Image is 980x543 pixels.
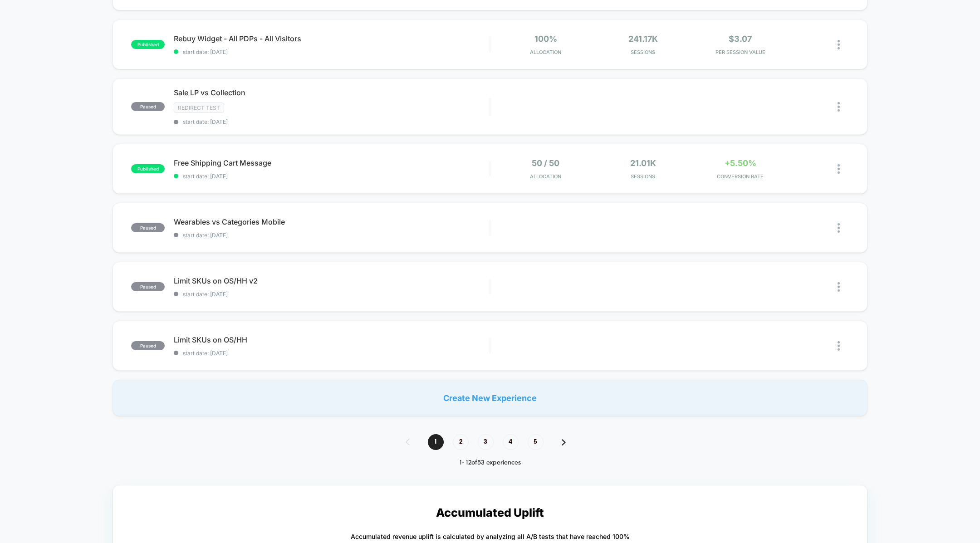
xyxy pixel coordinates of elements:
span: start date: [DATE] [174,291,490,298]
span: start date: [DATE] [174,49,490,55]
div: Create New Experience [113,380,867,416]
p: Accumulated Uplift [436,506,544,519]
span: 100% [534,34,557,44]
span: published [131,40,165,49]
span: start date: [DATE] [174,232,490,239]
div: 1 - 12 of 53 experiences [397,459,584,467]
span: 3 [478,434,494,450]
span: start date: [DATE] [174,173,490,180]
span: Allocation [530,49,561,55]
img: close [838,282,840,292]
span: 241.17k [628,34,658,44]
img: close [838,164,840,174]
span: 21.01k [630,158,656,168]
span: Free Shipping Cart Message [174,158,490,167]
span: 5 [528,434,544,450]
span: start date: [DATE] [174,118,490,125]
span: Limit SKUs on OS/HH [174,335,490,344]
span: paused [131,282,165,291]
img: close [838,223,840,233]
img: close [838,102,840,112]
span: Allocation [530,173,561,180]
span: Sessions [597,49,689,55]
span: 4 [503,434,519,450]
span: paused [131,102,165,111]
span: Wearables vs Categories Mobile [174,217,490,226]
span: paused [131,223,165,232]
span: Limit SKUs on OS/HH v2 [174,276,490,285]
img: close [838,341,840,351]
span: 50 / 50 [532,158,559,168]
span: Rebuy Widget - All PDPs - All Visitors [174,34,490,43]
span: 2 [453,434,469,450]
span: start date: [DATE] [174,350,490,357]
img: close [838,40,840,49]
span: Redirect Test [174,103,224,113]
span: Sale LP vs Collection [174,88,490,97]
span: $3.07 [729,34,752,44]
span: +5.50% [725,158,756,168]
img: pagination forward [562,439,566,445]
span: published [131,164,165,173]
span: Sessions [597,173,689,180]
span: CONVERSION RATE [694,173,787,180]
span: PER SESSION VALUE [694,49,787,55]
span: 1 [428,434,444,450]
span: paused [131,341,165,350]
